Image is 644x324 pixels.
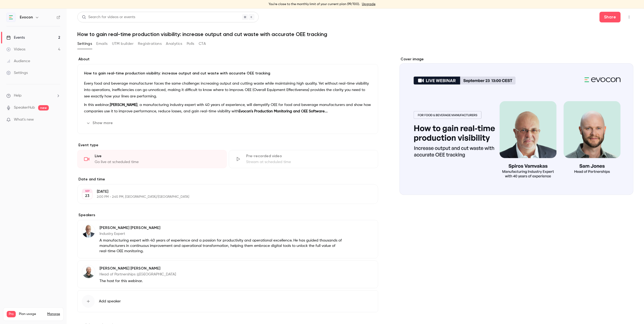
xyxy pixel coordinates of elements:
[14,117,34,123] span: What's new
[82,14,135,20] div: Search for videos or events
[82,265,95,278] img: Sam Jones
[362,2,375,6] a: Upgrade
[84,119,116,127] button: Show more
[85,193,89,199] p: 23
[99,238,343,254] p: A manufacturing expert with 40 years of experience and a passion for productivity and operational...
[14,93,22,98] span: Help
[77,57,378,62] label: About
[96,39,107,48] button: Emails
[84,102,371,114] p: In this webinar, , a manufacturing industry expert with 40 years of experience, will demystify OE...
[20,15,33,20] h6: Evocon
[77,150,227,168] div: LiveGo live at scheduled time
[77,290,378,312] button: Add speaker
[84,80,371,100] p: Every food and beverage manufacturer faces the same challenge: increasing output and cutting wast...
[14,105,35,110] a: SpeakerHub
[239,109,325,113] strong: Evocon’s Production Monitoring and OEE Software
[99,266,176,271] p: [PERSON_NAME] [PERSON_NAME]
[77,31,633,37] h1: How to gain real-time production visibility: increase output and cut waste with accurate OEE trac...
[99,299,121,304] span: Add speaker
[82,225,95,238] img: Spiros Vamvakas
[6,93,60,98] li: help-dropdown-opener
[7,311,16,317] span: Pro
[54,117,60,122] iframe: Noticeable Trigger
[99,278,176,284] p: The host for this webinar.
[229,150,378,168] div: Pre-recorded videoStream at scheduled time
[99,231,343,236] p: Industry Expert
[77,39,92,48] button: Settings
[399,57,633,195] section: Cover image
[77,212,378,218] label: Speakers
[77,220,378,258] div: Spiros Vamvakas[PERSON_NAME] [PERSON_NAME]Industry ExpertA manufacturing expert with 40 years of ...
[97,195,350,199] p: 2:00 PM - 2:45 PM, [GEOGRAPHIC_DATA]/[GEOGRAPHIC_DATA]
[6,70,28,76] div: Settings
[84,71,371,76] p: How to gain real-time production visibility: increase output and cut waste with accurate OEE trac...
[199,39,206,48] button: CTA
[82,189,92,193] div: SEP
[95,159,220,165] div: Go live at scheduled time
[187,39,194,48] button: Polls
[6,58,30,64] div: Audience
[6,47,25,52] div: Videos
[246,153,371,159] div: Pre-recorded video
[166,39,182,48] button: Analytics
[99,225,343,231] p: [PERSON_NAME] [PERSON_NAME]
[138,39,162,48] button: Registrations
[599,12,621,22] button: Share
[95,153,220,159] div: Live
[47,312,60,316] a: Manage
[110,103,137,107] strong: [PERSON_NAME]
[112,39,134,48] button: UTM builder
[77,260,378,288] div: Sam Jones[PERSON_NAME] [PERSON_NAME]Head of Partnerships @[GEOGRAPHIC_DATA]The host for this webi...
[246,159,371,165] div: Stream at scheduled time
[77,177,378,182] label: Date and time
[399,57,633,62] label: Cover image
[19,312,44,316] span: Plan usage
[97,189,350,194] p: [DATE]
[77,143,378,148] p: Event type
[7,13,15,22] img: Evocon
[6,35,25,40] div: Events
[38,105,49,110] span: new
[99,272,176,277] p: Head of Partnerships @[GEOGRAPHIC_DATA]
